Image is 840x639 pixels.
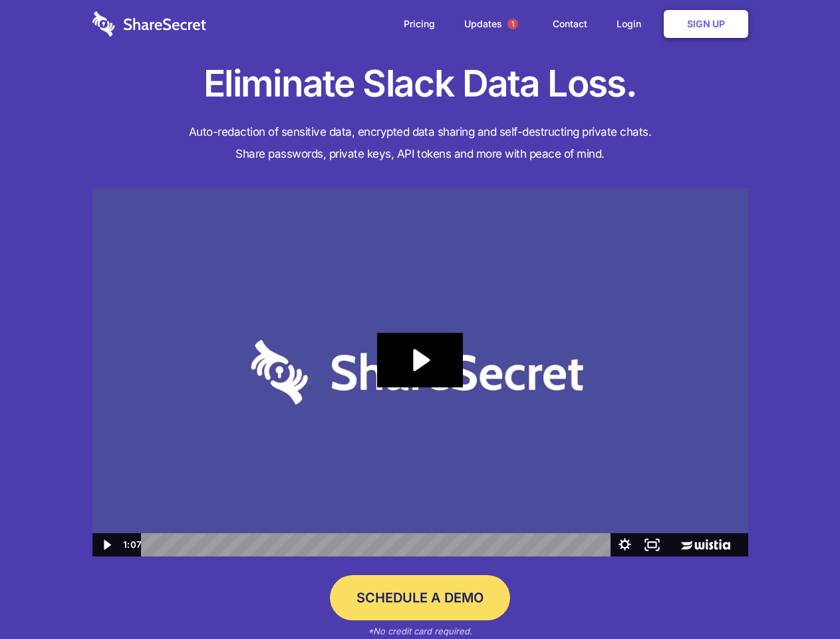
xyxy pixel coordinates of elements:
a: Login [603,3,661,45]
h1: Eliminate Slack Data Loss. [92,60,748,108]
img: Sharesecret [92,188,748,557]
button: Play Video [92,533,120,556]
a: Pricing [390,3,448,45]
a: Contact [539,3,601,45]
h4: Auto-redaction of sensitive data, encrypted data sharing and self-destructing private chats. Shar... [92,121,748,165]
img: logo-wordmark-white-trans-d4663122ce5f474addd5e946df7df03e33cb6a1c49d2221995e7729f52c070b2.svg [92,11,206,37]
iframe: Drift Widget Chat Controller [773,572,824,623]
